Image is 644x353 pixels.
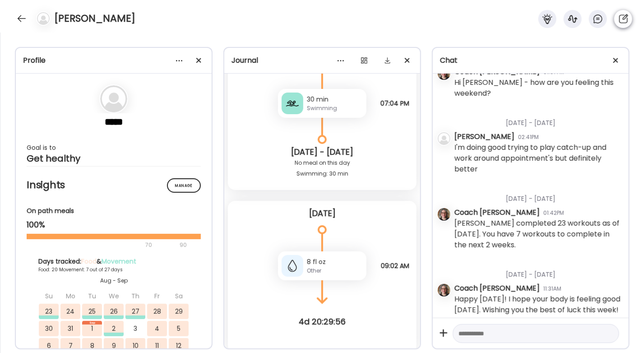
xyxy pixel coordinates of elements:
div: Mo [60,288,80,304]
img: avatars%2FS1wIaVOrFecXUiwOauE1nRadVUk1 [438,208,450,221]
div: 11:31AM [543,285,561,293]
div: 01:42PM [543,209,564,217]
span: 07:04 PM [380,99,409,107]
div: Goal is to [27,142,201,153]
h4: [PERSON_NAME] [54,11,135,26]
div: Fr [147,288,167,304]
div: [PERSON_NAME] completed 23 workouts as of [DATE]. You have 7 workouts to complete in the next 2 w... [454,218,621,251]
div: Days tracked: & [38,257,189,266]
div: 1 [82,321,102,336]
div: Happy [DATE]! I hope your body is feeling good [DATE]. Wishing you the best of luck this week! [454,294,621,316]
div: 3 [125,321,145,336]
div: 30 [39,321,59,336]
img: bg-avatar-default.svg [37,12,50,25]
div: 31 [60,321,80,336]
div: 2 [104,321,124,336]
img: avatars%2FS1wIaVOrFecXUiwOauE1nRadVUk1 [438,67,450,80]
img: bg-avatar-default.svg [438,132,450,145]
img: avatars%2FS1wIaVOrFecXUiwOauE1nRadVUk1 [438,284,450,297]
div: On path meals [27,206,201,216]
div: 29 [169,304,189,319]
div: [PERSON_NAME] [454,131,514,142]
div: Coach [PERSON_NAME] [454,283,540,294]
div: Profile [23,55,204,66]
img: bg-avatar-default.svg [100,85,127,112]
div: 28 [147,304,167,319]
div: 70 [27,240,177,251]
div: 8 fl oz [307,257,363,267]
div: Aug - Sep [38,277,189,285]
div: 27 [125,304,145,319]
div: 100% [27,219,201,230]
div: 26 [104,304,124,319]
div: We [104,288,124,304]
div: Sa [169,288,189,304]
div: Tu [82,288,102,304]
div: Get healthy [27,153,201,164]
span: 09:02 AM [381,262,409,270]
div: Food: 20 Movement: 7 out of 27 days [38,266,189,273]
div: 23 [39,304,59,319]
div: I'm doing good trying to play catch-up and work around appointment's but definitely better [454,142,621,175]
div: 4 [147,321,167,336]
div: [DATE] [235,208,409,219]
div: [DATE] - [DATE] [235,147,409,158]
div: [DATE] - [DATE] [454,107,621,131]
h2: Insights [27,178,201,192]
div: Sep [82,321,102,325]
div: 02:41PM [518,133,539,141]
div: Chat [440,55,621,66]
div: 90 [179,240,188,251]
div: Manage [167,178,201,193]
div: 4d 20:29:56 [224,316,420,327]
div: [DATE] - [DATE] [454,183,621,207]
div: 30 min [307,95,363,104]
div: No meal on this day Swimming: 30 min [235,158,409,179]
div: [DATE] - [DATE] [454,259,621,283]
div: Hi [PERSON_NAME] - how are you feeling this weekend? [454,77,621,99]
div: Other [307,267,363,275]
div: Su [39,288,59,304]
span: Food [81,257,97,266]
span: Movement [102,257,136,266]
div: Coach [PERSON_NAME] [454,207,540,218]
div: Swimming [307,104,363,112]
div: 5 [169,321,189,336]
div: Journal [232,55,413,66]
div: 24 [60,304,80,319]
div: Th [125,288,145,304]
div: 25 [82,304,102,319]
